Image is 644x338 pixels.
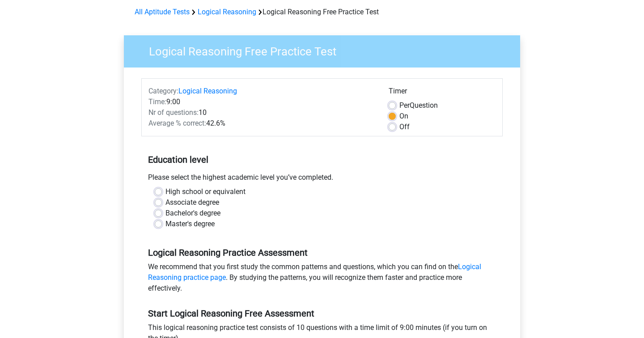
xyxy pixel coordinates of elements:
a: All Aptitude Tests [135,8,190,16]
label: Master's degree [165,219,215,229]
div: Logical Reasoning Free Practice Test [131,7,513,17]
label: Question [399,100,438,111]
span: Nr of questions: [148,108,199,117]
a: Logical Reasoning [198,8,256,16]
span: Time: [148,97,166,106]
label: High school or equivalent [165,186,246,197]
label: Bachelor's degree [165,208,220,219]
h5: Start Logical Reasoning Free Assessment [148,308,496,319]
label: On [399,111,408,122]
div: Please select the highest academic level you’ve completed. [141,172,503,186]
a: Logical Reasoning [178,87,237,95]
div: Timer [389,86,496,100]
div: We recommend that you first study the common patterns and questions, which you can find on the . ... [141,262,503,297]
label: Off [399,122,410,132]
div: 42.6% [142,118,382,129]
div: 10 [142,107,382,118]
h5: Logical Reasoning Practice Assessment [148,247,496,258]
span: Per [399,101,410,110]
h5: Education level [148,151,496,169]
span: Category: [148,87,178,95]
label: Associate degree [165,197,219,208]
div: 9:00 [142,97,382,107]
span: Average % correct: [148,119,206,127]
h3: Logical Reasoning Free Practice Test [138,41,513,59]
